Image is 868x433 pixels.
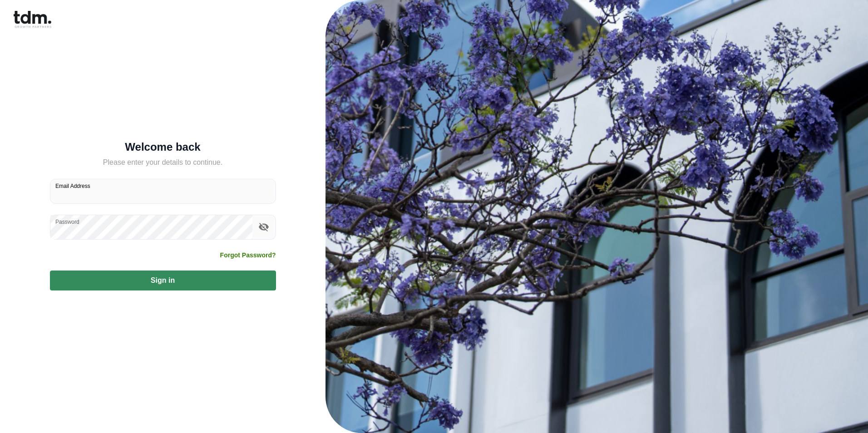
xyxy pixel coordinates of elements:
[50,271,276,290] button: Sign in
[220,251,276,260] a: Forgot Password?
[55,182,90,190] label: Email Address
[256,219,271,235] button: toggle password visibility
[50,143,276,152] h5: Welcome back
[55,218,79,226] label: Password
[50,157,276,168] h5: Please enter your details to continue.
